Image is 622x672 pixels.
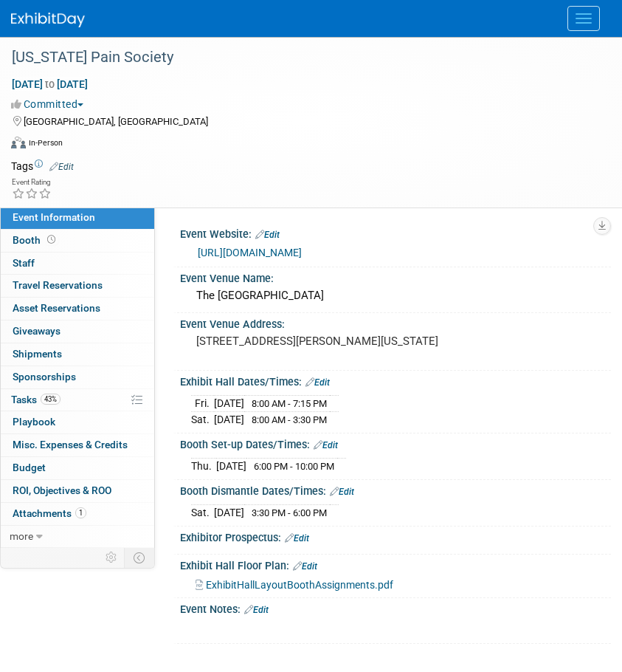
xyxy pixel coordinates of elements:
span: Sponsorships [13,371,76,383]
pre: [STREET_ADDRESS][PERSON_NAME][US_STATE] [196,335,595,348]
a: Shipments [1,343,154,366]
a: ROI, Objectives & ROO [1,480,154,502]
div: The [GEOGRAPHIC_DATA] [191,284,600,307]
span: [DATE] [DATE] [11,78,89,91]
td: Tags [11,159,74,174]
span: 8:00 AM - 3:30 PM [252,414,327,425]
span: Event Information [13,211,95,223]
div: [US_STATE] Pain Society [7,44,592,71]
a: Edit [285,533,309,544]
span: Giveaways [13,325,61,337]
a: Budget [1,457,154,479]
span: Booth not reserved yet [44,234,58,245]
a: more [1,526,154,548]
a: Edit [49,162,74,172]
span: to [43,78,57,90]
span: 8:00 AM - 7:15 PM [252,398,327,409]
a: ExhibitHallLayoutBoothAssignments.pdf [196,579,393,591]
span: Staff [13,257,35,269]
td: Sat. [191,412,214,428]
button: Menu [567,6,600,31]
button: Committed [11,97,89,112]
span: Budget [13,462,46,473]
span: Tasks [11,394,61,405]
div: Exhibitor Prospectus: [180,527,611,546]
img: ExhibitDay [11,13,85,27]
a: Giveaways [1,320,154,343]
td: Personalize Event Tab Strip [99,548,125,567]
a: Edit [330,487,354,497]
a: [URL][DOMAIN_NAME] [198,247,302,258]
a: Event Information [1,207,154,229]
td: [DATE] [214,505,244,521]
span: more [10,530,33,542]
div: In-Person [28,137,63,148]
a: Travel Reservations [1,275,154,297]
td: Fri. [191,396,214,412]
span: ROI, Objectives & ROO [13,484,111,496]
div: Event Venue Name: [180,267,611,286]
div: Booth Dismantle Dates/Times: [180,480,611,499]
div: Booth Set-up Dates/Times: [180,433,611,453]
span: Asset Reservations [13,302,100,314]
span: Attachments [13,507,86,519]
a: Booth [1,230,154,252]
a: Attachments1 [1,503,154,525]
a: Edit [255,230,280,240]
a: Playbook [1,411,154,433]
div: Event Format [11,134,604,157]
span: 1 [75,507,86,518]
a: Edit [305,377,330,388]
div: Exhibit Hall Dates/Times: [180,371,611,390]
span: ExhibitHallLayoutBoothAssignments.pdf [206,579,393,591]
div: Exhibit Hall Floor Plan: [180,555,611,574]
img: Format-Inperson.png [11,137,26,148]
td: Thu. [191,459,216,474]
div: Event Notes: [180,598,611,617]
span: [GEOGRAPHIC_DATA], [GEOGRAPHIC_DATA] [24,116,208,127]
a: Misc. Expenses & Credits [1,434,154,456]
td: [DATE] [214,396,244,412]
span: Booth [13,234,58,246]
span: Misc. Expenses & Credits [13,439,128,450]
td: Sat. [191,505,214,521]
span: 6:00 PM - 10:00 PM [254,461,334,472]
a: Edit [293,561,317,572]
span: 3:30 PM - 6:00 PM [252,507,327,518]
a: Sponsorships [1,366,154,388]
a: Edit [244,605,269,615]
div: Event Rating [12,179,52,186]
td: Toggle Event Tabs [125,548,155,567]
span: Playbook [13,416,55,428]
span: Shipments [13,348,62,360]
a: Asset Reservations [1,298,154,320]
a: Tasks43% [1,389,154,411]
td: [DATE] [214,412,244,428]
span: Travel Reservations [13,279,103,291]
a: Staff [1,253,154,275]
span: 43% [41,394,61,405]
td: [DATE] [216,459,246,474]
div: Event Website: [180,223,611,242]
div: Event Venue Address: [180,313,611,332]
a: Edit [314,440,338,450]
